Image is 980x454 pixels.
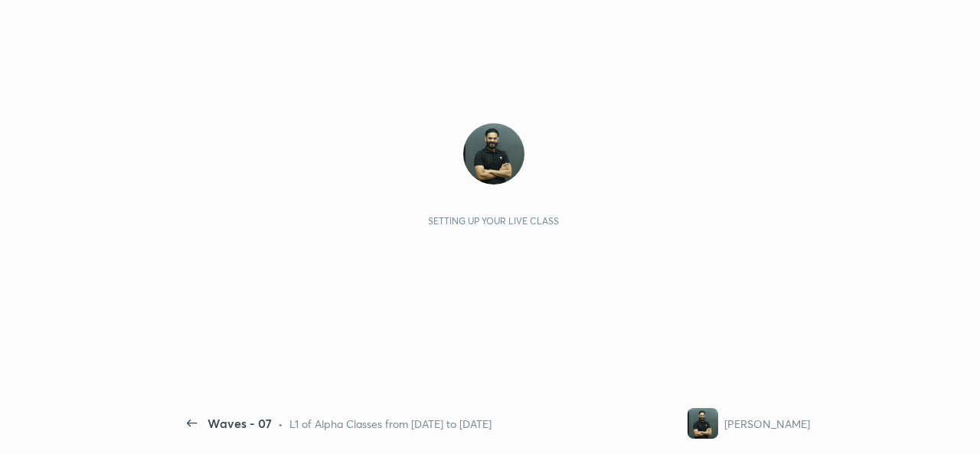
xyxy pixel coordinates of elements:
div: Setting up your live class [428,215,559,227]
div: [PERSON_NAME] [724,416,810,432]
img: f58ef1a84aa445e9980ccb22e346ce40.png [463,123,524,185]
img: f58ef1a84aa445e9980ccb22e346ce40.png [688,408,718,439]
div: • [278,416,283,432]
div: Waves - 07 [207,414,272,433]
div: L1 of Alpha Classes from [DATE] to [DATE] [289,416,492,432]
